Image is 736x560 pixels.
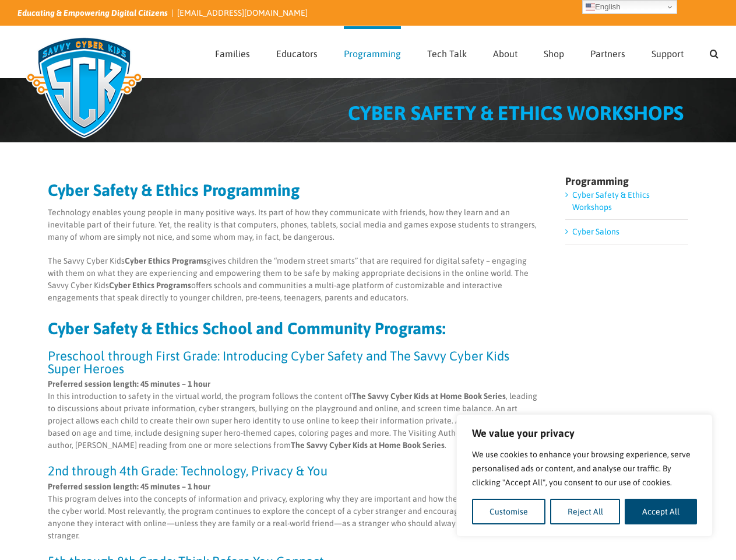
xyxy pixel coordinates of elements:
a: Cyber Safety & Ethics Workshops [572,190,650,212]
a: Support [652,26,684,78]
a: Search [710,26,719,78]
p: We value your privacy [472,426,697,440]
nav: Main Menu [215,26,719,78]
img: en [586,2,595,12]
h3: 2nd through 4th Grade: Technology, Privacy & You [48,464,540,477]
h3: Preschool through First Grade: Introducing Cyber Safety and The Savvy Cyber Kids Super Heroes [48,349,540,375]
span: Partners [590,49,625,58]
h4: Programming [565,176,688,187]
span: Tech Talk [427,49,467,58]
a: Educators [276,26,318,78]
strong: Preferred session length: 45 minutes – 1 hour [48,379,210,388]
strong: Cyber Ethics Programs [109,281,191,290]
p: We use cookies to enhance your browsing experience, serve personalised ads or content, and analys... [472,447,697,489]
span: Shop [544,49,564,58]
strong: Cyber Safety & Ethics School and Community Programs: [48,319,446,338]
span: CYBER SAFETY & ETHICS WORKSHOPS [348,101,684,124]
h2: Cyber Safety & Ethics Programming [48,182,540,198]
a: Tech Talk [427,26,467,78]
strong: The Savvy Cyber Kids at Home Book Series [352,391,506,401]
a: Cyber Salons [572,227,619,236]
a: Shop [544,26,564,78]
strong: Preferred session length: 45 minutes – 1 hour [48,482,210,491]
img: Savvy Cyber Kids Logo [17,29,151,146]
strong: Cyber Ethics Programs [125,256,207,265]
span: About [493,49,517,58]
button: Accept All [625,499,697,524]
a: Partners [590,26,625,78]
button: Customise [472,499,545,524]
p: This program delves into the concepts of information and privacy, exploring why they are importan... [48,481,540,542]
i: Educating & Empowering Digital Citizens [17,8,168,17]
span: Programming [344,49,401,58]
a: About [493,26,517,78]
span: Support [652,49,684,58]
strong: The Savvy Cyber Kids at Home Book Series [291,440,445,450]
p: Technology enables young people in many positive ways. Its part of how they communicate with frie... [48,206,540,243]
a: Families [215,26,250,78]
p: The Savvy Cyber Kids gives children the “modern street smarts” that are required for digital safe... [48,255,540,304]
button: Reject All [550,499,621,524]
a: Programming [344,26,401,78]
span: Educators [276,49,318,58]
a: [EMAIL_ADDRESS][DOMAIN_NAME] [177,8,308,17]
p: In this introduction to safety in the virtual world, the program follows the content of , leading... [48,378,540,452]
span: Families [215,49,250,58]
